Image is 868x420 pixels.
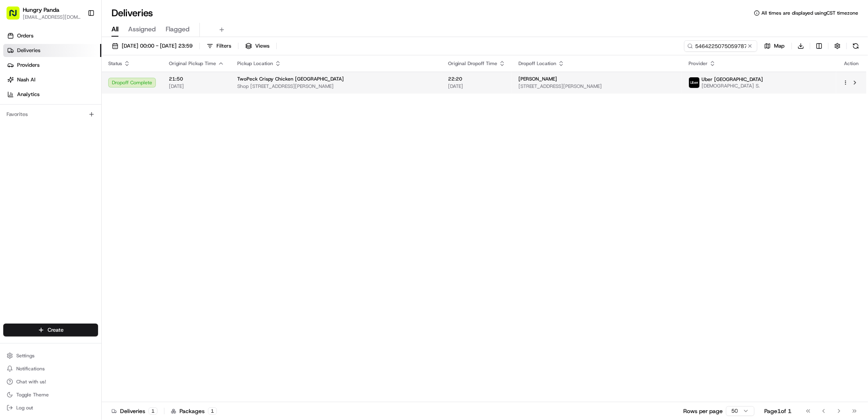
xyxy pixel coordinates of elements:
span: Notifications [16,365,45,372]
span: Analytics [17,91,39,98]
button: Map [761,40,788,52]
span: Providers [17,61,39,69]
span: Flagged [166,24,190,34]
button: Toggle Theme [3,389,98,400]
span: Toggle Theme [16,392,49,398]
h1: Deliveries [112,7,153,20]
span: 8:30 PM [31,126,51,133]
span: Pickup Location [237,60,273,67]
a: Deliveries [3,44,101,57]
button: Hungry Panda[EMAIL_ADDRESS][DOMAIN_NAME] [3,3,84,23]
button: [DATE] 00:00 - [DATE] 23:59 [108,40,196,52]
button: Hungry Panda [23,6,59,14]
img: 1727276513143-84d647e1-66c0-4f92-a045-3c9f9f5dfd92 [17,78,32,92]
span: Chat with us! [16,378,46,385]
span: Orders [17,32,33,39]
img: Asif Zaman Khan [8,140,21,153]
div: Past conversations [8,106,52,112]
a: Providers [3,59,101,72]
a: 💻API Documentation [66,179,134,193]
div: 📗 [8,183,15,189]
p: Rows per page [683,407,723,415]
span: Original Pickup Time [169,60,216,67]
button: Log out [3,402,98,413]
span: Dropoff Location [518,60,556,67]
a: Powered byPylon [57,201,98,208]
img: 1736555255976-a54dd68f-1ca7-489b-9aae-adbdc363a1c4 [16,149,23,155]
span: All times are displayed using CST timezone [761,10,858,16]
span: API Documentation [77,182,131,190]
span: Knowledge Base [16,182,62,190]
button: Notifications [3,363,98,374]
button: Views [242,40,273,52]
span: [DATE] [169,83,224,90]
div: 1 [208,407,217,415]
div: We're available if you need us! [37,86,112,92]
span: Settings [16,352,35,359]
span: Assigned [128,24,156,34]
span: 22:20 [448,76,505,82]
span: [DATE] 00:00 - [DATE] 23:59 [122,42,192,50]
img: uber-new-logo.jpeg [689,77,700,88]
span: [PERSON_NAME] [25,148,66,155]
span: 8月7日 [72,148,88,155]
div: 💻 [69,183,75,189]
span: [DEMOGRAPHIC_DATA] S. [702,83,763,89]
div: Favorites [3,108,98,121]
span: Views [255,42,269,50]
button: Start new chat [138,80,148,90]
span: Provider [689,60,708,67]
span: Deliveries [17,47,40,54]
img: 1736555255976-a54dd68f-1ca7-489b-9aae-adbdc363a1c4 [8,78,23,92]
span: Original Dropoff Time [448,60,497,67]
button: Create [3,324,98,337]
span: Status [108,60,122,67]
a: Nash AI [3,73,101,86]
button: Chat with us! [3,376,98,387]
span: [PERSON_NAME] [518,76,557,82]
p: Welcome 👋 [8,33,148,46]
a: 📗Knowledge Base [5,179,66,193]
button: Refresh [850,40,861,52]
input: Clear [21,52,134,61]
div: Action [843,60,860,67]
span: • [68,148,70,155]
span: • [27,126,30,133]
button: Settings [3,350,98,361]
span: Uber [GEOGRAPHIC_DATA] [702,76,763,83]
span: Shop [STREET_ADDRESS][PERSON_NAME] [237,83,435,90]
span: Create [48,326,63,334]
div: 1 [149,407,157,415]
span: 21:50 [169,76,224,82]
span: [STREET_ADDRESS][PERSON_NAME] [518,83,676,90]
span: Filters [216,42,231,50]
span: Pylon [81,202,98,208]
span: TwoPeck Crispy Chicken [GEOGRAPHIC_DATA] [237,76,344,82]
div: Page 1 of 1 [764,407,791,415]
input: Type to search [684,40,757,52]
img: Nash [8,8,24,24]
div: Deliveries [112,407,157,415]
span: [DATE] [448,83,505,90]
button: [EMAIL_ADDRESS][DOMAIN_NAME] [23,14,81,20]
span: Log out [16,405,33,411]
div: Packages [171,407,217,415]
button: Filters [203,40,235,52]
a: Orders [3,29,101,42]
a: Analytics [3,88,101,101]
button: See all [126,104,148,114]
span: Map [774,42,785,50]
span: Nash AI [17,76,35,83]
div: Start new chat [37,78,133,86]
span: All [112,24,118,34]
